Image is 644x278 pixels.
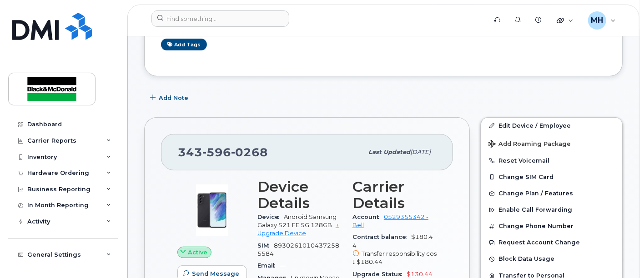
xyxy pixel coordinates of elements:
span: — [280,262,286,269]
span: $180.44 [352,233,437,266]
span: MH [591,15,603,26]
span: Device [257,213,284,220]
span: Add Note [159,94,188,102]
span: Email [257,262,280,269]
button: Block Data Usage [481,251,622,267]
input: Find something... [151,10,289,27]
span: Last updated [368,149,410,155]
div: Maria Hatzopoulos [582,11,622,30]
span: Send Message [192,269,239,278]
button: Add Roaming Package [481,134,622,153]
span: 596 [202,145,231,159]
a: 0529355342 - Bell [352,213,428,228]
span: Upgrade Status [352,271,407,278]
button: Change SIM Card [481,169,622,185]
button: Change Phone Number [481,218,622,234]
span: $130.44 [407,271,433,278]
span: Contract balance [352,233,411,240]
button: Request Account Change [481,234,622,251]
span: Transfer responsibility cost [352,250,437,265]
span: 0268 [231,145,268,159]
span: $180.44 [357,258,382,265]
span: Android Samsung Galaxy S21 FE 5G 128GB [257,213,337,228]
a: Edit Device / Employee [481,118,622,134]
button: Reset Voicemail [481,153,622,169]
img: image20231002-3703462-abbrul.jpeg [185,183,239,238]
span: Active [188,248,207,257]
div: Quicklinks [550,11,580,30]
span: Add Roaming Package [488,140,571,149]
span: [DATE] [410,149,431,155]
span: 89302610104372585584 [257,242,339,257]
span: Change Plan / Features [498,190,573,197]
a: Add tags [161,39,207,50]
h3: Device Details [257,179,342,211]
span: Enable Call Forwarding [498,207,572,213]
button: Add Note [144,90,196,106]
button: Change Plan / Features [481,185,622,202]
span: 343 [178,145,268,159]
button: Enable Call Forwarding [481,202,622,218]
span: Account [352,213,384,220]
span: SIM [257,242,274,249]
h3: Carrier Details [352,179,437,211]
